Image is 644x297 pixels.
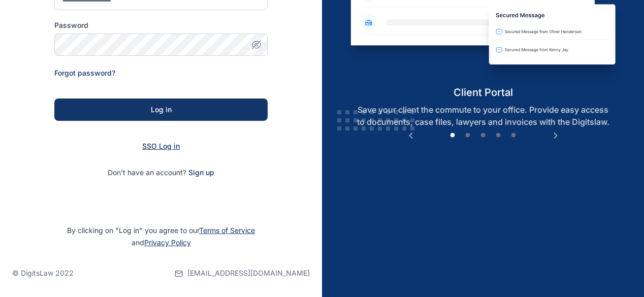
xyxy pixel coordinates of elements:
[54,69,115,77] a: Forgot password?
[188,168,214,178] span: Sign up
[12,224,310,249] p: By clicking on "Log in" you agree to our
[144,238,191,247] a: Privacy Policy
[447,130,458,141] button: 1
[406,130,416,141] button: Previous
[478,130,488,141] button: 3
[12,268,74,278] p: © DigitsLaw 2022
[54,98,268,121] button: Log in
[71,105,251,115] div: Log in
[508,130,519,141] button: 5
[551,130,561,141] button: Next
[54,20,268,30] label: Password
[463,130,473,141] button: 2
[342,85,624,100] h5: client portal
[132,238,191,247] span: and
[187,268,310,278] span: [EMAIL_ADDRESS][DOMAIN_NAME]
[142,142,180,150] a: SSO Log in
[493,130,503,141] button: 4
[188,168,214,177] a: Sign up
[54,168,268,178] p: Don't have an account?
[342,104,624,128] p: Save your client the commute to your office. Provide easy access to documents, case files, lawyer...
[199,226,255,235] a: Terms of Service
